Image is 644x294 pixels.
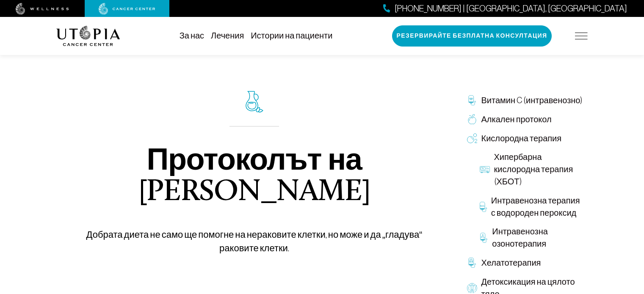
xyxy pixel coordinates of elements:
img: Интравенозна терапия с водороден пероксид [480,202,487,212]
img: Детоксикация на цялото тяло [467,283,477,293]
button: Резервирайте безплатна консултация [392,25,552,47]
img: Кислородна терапия [467,133,477,143]
a: Интравенозна озонотерапия [475,222,588,253]
a: Хипербарна кислородна терапия (ХБОТ) [475,148,588,191]
img: лого [56,26,120,46]
a: Истории на пациенти [251,31,332,40]
img: Хипербарна кислородна терапия (ХБОТ) [480,165,490,175]
font: Витамин C (интравенозно) [481,96,583,105]
a: Кислородна терапия [463,129,588,148]
font: [PHONE_NUMBER] | [GEOGRAPHIC_DATA], [GEOGRAPHIC_DATA] [395,4,627,13]
a: [PHONE_NUMBER] | [GEOGRAPHIC_DATA], [GEOGRAPHIC_DATA] [383,3,627,15]
font: Резервирайте безплатна консултация [397,32,547,39]
font: Кислородна терапия [481,134,562,143]
font: Протоколът на [PERSON_NAME] [138,147,370,208]
a: Интравенозна терапия с водороден пероксид [475,191,588,223]
font: Интравенозна терапия с водороден пероксид [491,196,580,217]
img: Витамин C (интравенозно) [467,95,477,105]
img: икона-хамбургер [575,33,588,39]
a: Витамин C (интравенозно) [463,91,588,110]
font: Добрата диета не само ще помогне на нераковите клетки, но може и да „гладува“ раковите клетки. [86,229,423,253]
a: Хелатотерапия [463,253,588,272]
font: Алкален протокол [481,115,552,124]
font: Хелатотерапия [481,258,541,267]
img: Алкален протокол [467,114,477,124]
font: Хипербарна кислородна терапия (ХБОТ) [494,152,573,186]
img: уелнес [16,3,69,15]
a: За нас [180,31,204,40]
a: Лечения [211,31,244,40]
font: Интравенозна озонотерапия [492,227,548,248]
img: икона [246,91,263,113]
img: онкологичен център [99,3,155,15]
img: Интравенозна озонотерапия [480,233,488,243]
img: Хелатотерапия [467,258,477,268]
a: Алкален протокол [463,110,588,129]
